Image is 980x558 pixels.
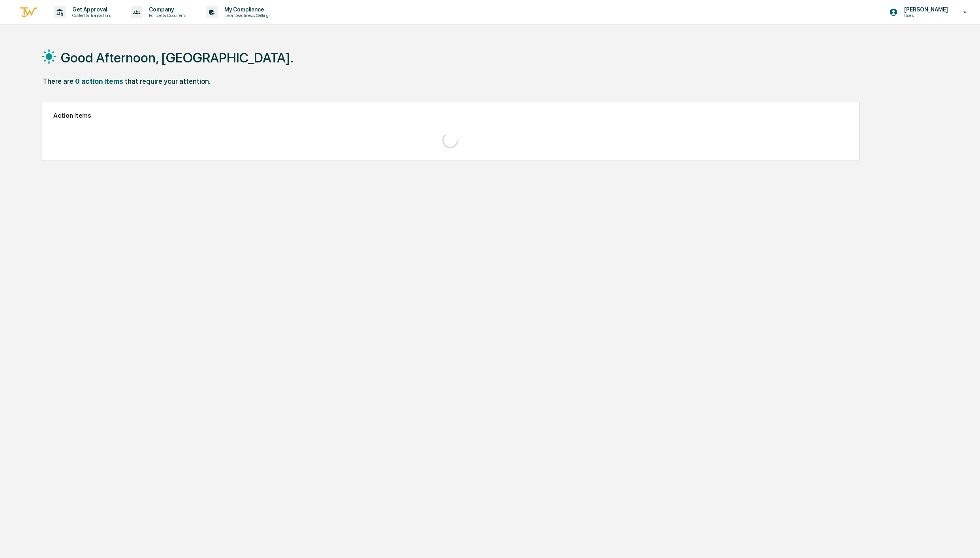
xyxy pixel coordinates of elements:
[53,112,847,119] h2: Action Items
[125,77,211,85] div: that require your attention.
[19,6,38,19] img: logo
[218,13,274,18] p: Data, Deadlines & Settings
[43,77,73,85] div: There are
[75,77,123,85] div: 0 action items
[61,50,293,66] h1: Good Afternoon, [GEOGRAPHIC_DATA].
[898,13,952,18] p: Users
[66,13,115,18] p: Content & Transactions
[143,6,190,13] p: Company
[143,13,190,18] p: Policies & Documents
[218,6,274,13] p: My Compliance
[898,6,952,13] p: [PERSON_NAME]
[66,6,115,13] p: Get Approval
